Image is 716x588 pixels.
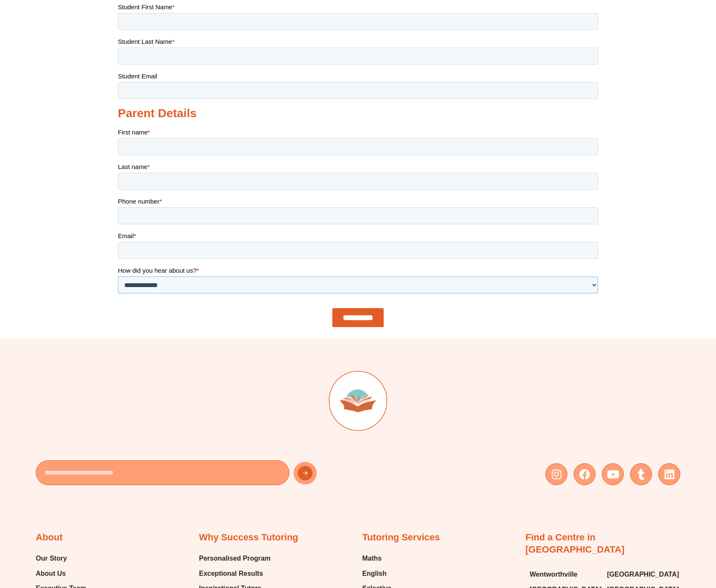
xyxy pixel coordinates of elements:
[526,532,625,555] a: Find a Centre in [GEOGRAPHIC_DATA]
[36,552,97,565] a: Our Story
[530,568,578,581] span: Wentworthville
[36,567,66,580] span: About Us
[199,532,299,544] h2: Why Success Tutoring
[199,552,271,565] a: Personalised Program
[199,567,271,580] a: Exceptional Results
[362,552,403,565] a: Maths
[362,532,440,544] h2: Tutoring Services
[572,493,716,588] iframe: Chat Widget
[530,568,599,581] a: Wentworthville
[36,460,354,489] form: New Form
[362,567,403,580] a: English
[199,567,263,580] span: Exceptional Results
[36,552,67,565] span: Our Story
[36,567,97,580] a: About Us
[36,532,63,544] h2: About
[362,567,387,580] span: English
[362,552,382,565] span: Maths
